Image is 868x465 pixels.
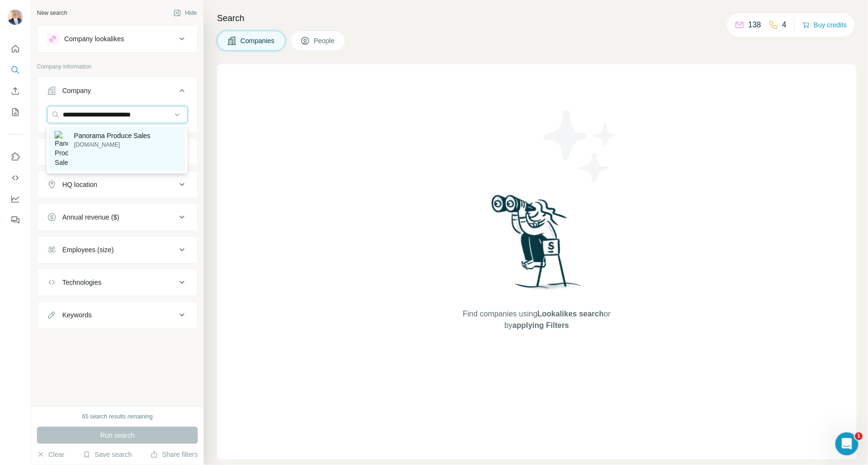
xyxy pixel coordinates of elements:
[487,192,587,299] img: Surfe Illustration - Woman searching with binoculars
[62,245,114,255] div: Employees (size)
[37,450,64,459] button: Clear
[74,131,150,140] p: Panorama Produce Sales
[8,148,23,165] button: Use Surfe on LinkedIn
[55,131,68,167] img: Panorama Produce Sales
[8,190,23,208] button: Dashboard
[782,19,787,31] p: 4
[37,140,197,163] button: Industry
[62,212,119,222] div: Annual revenue ($)
[62,278,102,287] div: Technologies
[37,9,67,17] div: New search
[802,18,847,32] button: Buy credits
[8,10,23,25] img: Avatar
[748,19,761,31] p: 138
[74,140,150,149] p: [DOMAIN_NAME]
[537,103,623,189] img: Surfe Illustration - Stars
[8,104,23,121] button: My lists
[8,40,23,58] button: Quick start
[513,321,569,329] span: applying Filters
[37,303,197,326] button: Keywords
[82,412,152,421] div: 65 search results remaining
[37,173,197,196] button: HQ location
[64,34,124,44] div: Company lookalikes
[37,206,197,229] button: Annual revenue ($)
[62,310,91,320] div: Keywords
[167,6,204,20] button: Hide
[83,450,132,459] button: Save search
[537,310,604,318] span: Lookalikes search
[62,86,91,95] div: Company
[62,180,97,189] div: HQ location
[8,169,23,186] button: Use Surfe API
[37,79,197,106] button: Company
[8,61,23,79] button: Search
[150,450,198,459] button: Share filters
[37,27,197,50] button: Company lookalikes
[835,432,858,455] iframe: Intercom live chat
[8,211,23,229] button: Feedback
[37,271,197,294] button: Technologies
[460,308,613,331] span: Find companies using or by
[8,82,23,100] button: Enrich CSV
[855,432,863,440] span: 1
[240,36,275,46] span: Companies
[37,62,198,71] p: Company information
[37,238,197,261] button: Employees (size)
[314,36,336,46] span: People
[217,12,857,25] h4: Search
